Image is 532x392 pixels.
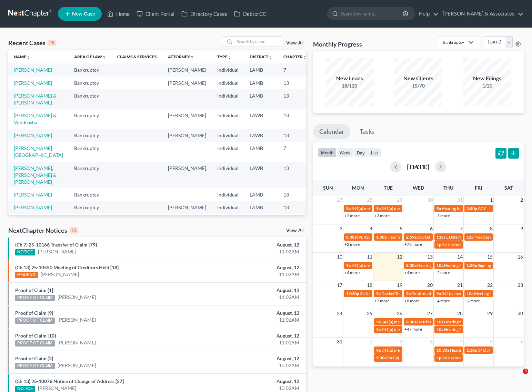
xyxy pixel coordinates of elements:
span: 1:30p [466,263,477,268]
a: +3 more [374,213,390,218]
span: 11a [436,234,443,240]
td: LAMB [244,142,278,161]
a: +2 more [344,242,360,247]
a: [PERSON_NAME], [PERSON_NAME] & [PERSON_NAME] [14,165,57,185]
div: 18/120 [325,82,374,89]
a: Districtunfold_more [250,54,272,59]
a: +4 more [435,298,450,303]
td: 13 [278,162,312,188]
button: month [318,148,337,157]
i: unfold_more [26,55,30,59]
span: 10 [336,253,343,261]
a: Tasks [353,124,381,139]
a: Typeunfold_more [217,54,232,59]
iframe: Intercom live chat [509,369,525,385]
td: 7 [278,63,312,76]
a: [PERSON_NAME] [14,67,52,73]
span: 10:30a [436,348,449,353]
a: Home [104,8,133,20]
span: 3 [523,369,528,374]
a: Proof of Claim [2] [15,355,53,361]
a: [PERSON_NAME][GEOGRAPHIC_DATA] [14,145,63,158]
td: 7 [278,214,312,234]
a: +73 more [404,242,422,247]
input: Search by name... [235,37,283,47]
td: [PERSON_NAME] [162,63,212,76]
span: 13 [426,253,433,261]
a: Client Portal [133,8,178,20]
span: Hearing for [PERSON_NAME] & [PERSON_NAME] [417,263,508,268]
span: 8 [489,224,493,233]
span: ACY [478,206,486,211]
td: Individual [212,162,244,188]
span: 24 [336,309,343,318]
div: PROOF OF CLAIM [15,363,55,369]
span: 341(a) meeting for [PERSON_NAME] [381,319,448,324]
td: 7 [278,142,312,161]
span: 341(a) meeting for [PERSON_NAME] [381,348,448,353]
div: 11:01AM [209,339,299,346]
span: Docket Text: for [PERSON_NAME] & [PERSON_NAME] [417,234,515,240]
div: 10:02AM [209,362,299,369]
span: 1:30p [466,348,477,353]
span: 18 [366,281,373,289]
div: PROOF OF CLAIM [15,340,55,346]
span: 2:30p [466,206,477,211]
a: Chapterunfold_more [283,54,307,59]
span: [PERSON_NAME] - Trial [357,234,400,240]
span: Mon [352,185,364,191]
span: Hearing for [PERSON_NAME] & [PERSON_NAME] [388,234,478,240]
i: unfold_more [228,55,232,59]
span: 9a [376,327,381,332]
div: NOTICE [15,249,35,255]
span: Hearing for [PERSON_NAME] [444,319,498,324]
span: 29 [486,309,493,318]
span: 341(a) meeting for [PERSON_NAME] [381,327,448,332]
a: [PERSON_NAME] [14,132,52,138]
a: +4 more [404,270,420,275]
a: [PERSON_NAME] [14,80,52,86]
span: 5 [399,224,403,233]
span: 6 [520,338,524,346]
span: 22 [486,281,493,289]
span: 1p [436,355,441,360]
button: day [354,148,368,157]
a: +8 more [404,298,420,303]
a: +2 more [435,270,450,275]
td: Bankruptcy [69,162,112,188]
a: Proof of Claim [1] [15,287,53,293]
span: 2:59a [406,234,416,240]
i: unfold_more [190,55,194,59]
a: [PERSON_NAME] & Vondeasha [14,112,57,125]
div: Bankruptcy [443,39,464,45]
a: (Ch 13) 25-10076 Notice of Change of Address [57] [15,378,124,384]
span: 9a [376,348,381,353]
span: 3 [429,338,433,346]
span: 341(a) meeting for [PERSON_NAME] [442,291,508,296]
span: 9a [376,206,381,211]
td: LAMB [244,188,278,201]
span: Tue [384,185,393,191]
td: [PERSON_NAME] [162,162,212,188]
i: unfold_more [268,55,272,59]
td: LAWB [244,129,278,142]
div: NOTICE [15,386,35,392]
td: 13 [278,77,312,89]
div: 11:02AM [209,248,299,255]
span: 5 [489,338,493,346]
td: Individual [212,89,244,109]
div: HEARING [15,272,38,278]
td: 13 [278,89,312,109]
div: Recent Cases [8,39,56,47]
td: [PERSON_NAME] [162,109,212,129]
span: Hearing for [PERSON_NAME] [444,263,498,268]
span: 21 [456,281,463,289]
a: Directory Cases [178,8,231,20]
td: Individual [212,129,244,142]
span: 4 [459,338,463,346]
span: 16 [517,253,524,261]
span: 27 [426,309,433,318]
a: +3 more [435,213,450,218]
a: [PERSON_NAME] [58,294,96,301]
span: 26 [396,309,403,318]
